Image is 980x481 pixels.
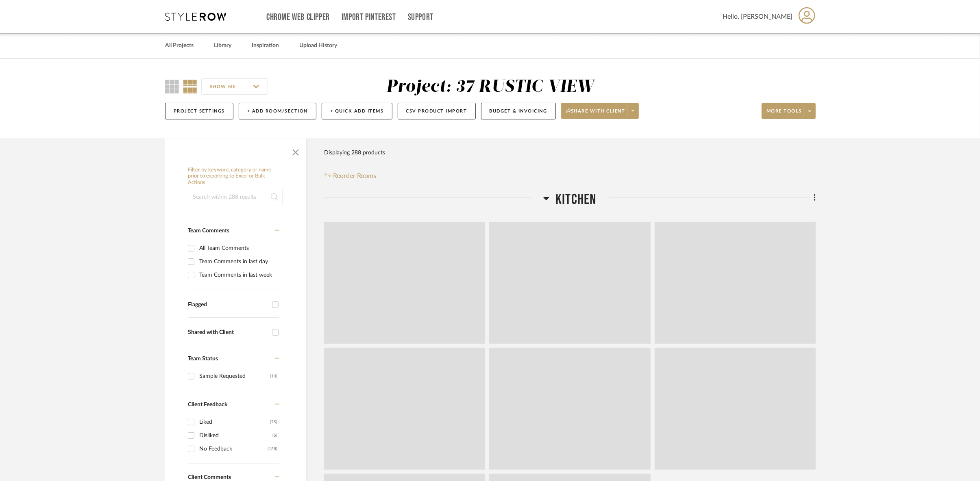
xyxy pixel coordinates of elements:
div: Team Comments in last week [199,269,277,282]
a: Inspiration [252,40,279,51]
a: Upload History [299,40,337,51]
div: Team Comments in last day [199,255,277,268]
input: Search within 288 results [188,189,283,205]
span: Kitchen [555,191,596,208]
span: Reorder Rooms [333,171,377,181]
h6: Filter by keyword, category or name prior to exporting to Excel or Bulk Actions [188,167,283,186]
span: Team Comments [188,228,229,234]
div: (5) [272,429,277,442]
span: More tools [767,108,802,120]
a: Support [408,14,433,21]
button: Close [287,143,304,159]
div: Disliked [199,429,272,442]
div: All Team Comments [199,242,277,255]
span: Share with client [566,108,625,120]
button: + Add Room/Section [239,103,316,119]
button: + Quick Add Items [322,103,392,119]
span: Hello, [PERSON_NAME] [723,12,793,22]
div: Liked [199,416,270,429]
button: Project Settings [165,103,233,119]
button: Reorder Rooms [324,171,377,181]
button: Budget & Invoicing [481,103,556,119]
div: (138) [268,442,277,455]
span: Team Status [188,356,218,362]
a: Chrome Web Clipper [266,14,330,21]
button: Share with client [561,103,639,119]
div: (10) [270,370,277,383]
span: Client Feedback [188,402,227,407]
div: Displaying 288 products [324,145,385,161]
button: CSV Product Import [398,103,476,119]
div: Project: 37 RUSTIC VIEW [386,78,595,95]
div: (75) [270,416,277,429]
span: Client Comments [188,474,231,480]
a: All Projects [165,40,194,51]
a: Import Pinterest [342,14,396,21]
a: Library [214,40,231,51]
div: No Feedback [199,442,268,455]
button: More tools [762,103,816,119]
div: Shared with Client [188,329,268,336]
div: Flagged [188,301,268,308]
div: Sample Requested [199,370,270,383]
